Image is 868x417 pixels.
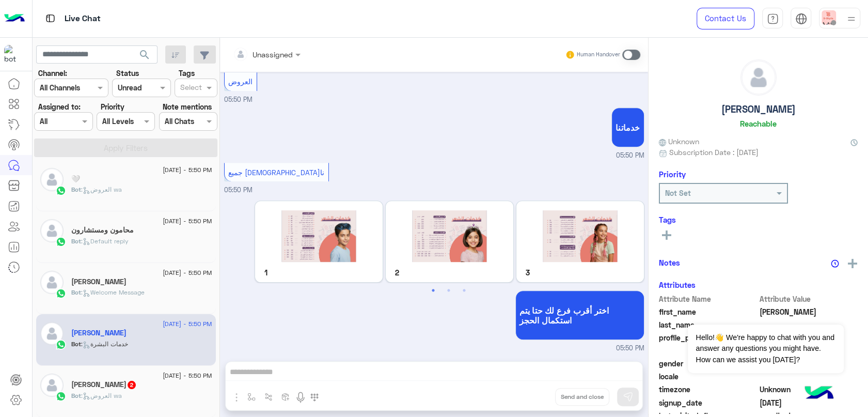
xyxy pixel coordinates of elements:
span: 2 [128,381,136,389]
span: 05:50 PM [616,151,644,161]
div: Select [179,82,202,95]
span: 2025-09-10T14:49:05.663Z [760,397,858,408]
img: WhatsApp [56,339,66,350]
span: [DATE] - 5:50 PM [163,165,212,175]
h5: Abdullah [71,380,137,389]
span: signup_date [659,397,757,408]
h6: Tags [659,215,858,224]
img: V2hhdHNBcHAgSW1hZ2UgMjAyNS0wOC0xNCBhdCAzJTJFNTclMkUwMyBQTS5qcGVn.jpeg [264,210,373,262]
span: Hello!👋 We're happy to chat with you and answer any questions you might have. How can we assist y... [688,325,843,373]
label: Priority [101,101,124,112]
span: 05:50 PM [224,96,252,103]
img: Logo [4,8,25,29]
img: WhatsApp [56,186,66,196]
span: 05:50 PM [224,186,252,194]
span: Bot [71,288,81,296]
img: profile [845,12,858,25]
button: 1 of 2 [428,285,438,296]
span: Unknown [659,136,699,147]
span: جميع [DEMOGRAPHIC_DATA]نا [228,168,324,177]
p: 3 [526,267,635,278]
span: Bot [71,340,81,348]
span: : Welcome Message [81,288,145,296]
h6: Notes [659,258,680,267]
p: 1 [264,267,373,278]
label: Note mentions [163,101,212,112]
span: [DATE] - 5:50 PM [163,371,212,380]
span: locale [659,371,757,382]
p: 2 [395,267,504,278]
span: Attribute Name [659,294,757,304]
img: hulul-logo.png [801,376,837,412]
span: : العروض wa [81,392,122,399]
img: defaultAdmin.png [40,168,64,191]
span: Bot [71,392,81,399]
span: : Default reply [81,237,129,245]
label: Tags [179,68,195,79]
span: [DATE] - 5:50 PM [163,319,212,329]
label: Status [116,68,139,79]
img: userImage [822,10,836,25]
span: first_name [659,306,757,317]
img: WhatsApp [56,237,66,247]
label: Assigned to: [38,101,81,112]
span: Bot [71,186,81,193]
img: V2hhdHNBcHAgSW1hZ2UgMjAyNS0wOC0xNCBhdCAzJTJFNTclMkUwMyBQTSAoMikuanBlZw%3D%3D.jpeg [526,210,635,262]
img: tab [44,12,57,25]
a: tab [762,8,783,29]
img: notes [831,259,839,268]
span: : العروض wa [81,186,122,193]
span: اختر أقرب فرع لك حتا يتم استكمال الحجز [519,305,640,325]
span: timezone [659,384,757,395]
span: Unknown [760,384,858,395]
span: last_name [659,319,757,330]
label: Channel: [38,68,67,79]
h5: [PERSON_NAME] [721,103,796,115]
h5: মোংআজমল হোসেন [71,277,127,286]
span: [DATE] - 5:50 PM [163,217,212,226]
span: [DATE] - 5:50 PM [163,268,212,277]
span: null [760,371,858,382]
img: defaultAdmin.png [741,60,776,95]
span: gender [659,358,757,369]
span: خدماتنا [616,122,640,132]
h5: 🤍 [71,175,80,183]
button: Apply Filters [34,138,217,157]
button: 2 of 2 [444,285,454,296]
img: tab [767,13,779,25]
img: defaultAdmin.png [40,374,64,397]
img: WhatsApp [56,288,66,299]
span: Subscription Date : [DATE] [669,147,759,158]
span: profile_pic [659,332,757,356]
img: 510162592189670 [4,45,23,64]
img: tab [795,13,807,25]
button: Send and close [555,388,609,406]
button: 3 of 2 [459,285,469,296]
h6: Attributes [659,280,696,289]
img: WhatsApp [56,391,66,401]
span: 05:50 PM [616,344,644,353]
span: : خدمات البشرة [81,340,128,348]
img: defaultAdmin.png [40,219,64,242]
button: search [132,45,157,68]
h6: Priority [659,169,686,179]
img: add [848,259,857,268]
span: Attribute Value [760,294,858,304]
h5: محامون ومستشارون [71,226,134,235]
h5: احمد [71,329,127,337]
img: V2hhdHNBcHAgSW1hZ2UgMjAyNS0wOC0xNCBhdCAzJTJFNTclMkUwMyBQTSAoMSkuanBlZw%3D%3D.jpeg [395,210,504,262]
img: defaultAdmin.png [40,271,64,294]
span: Bot [71,237,81,245]
span: العروض [228,77,252,86]
h6: Reachable [740,119,777,128]
p: Live Chat [65,12,101,26]
img: defaultAdmin.png [40,322,64,345]
small: Human Handover [577,51,620,59]
a: Contact Us [697,8,754,29]
span: search [138,49,151,61]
